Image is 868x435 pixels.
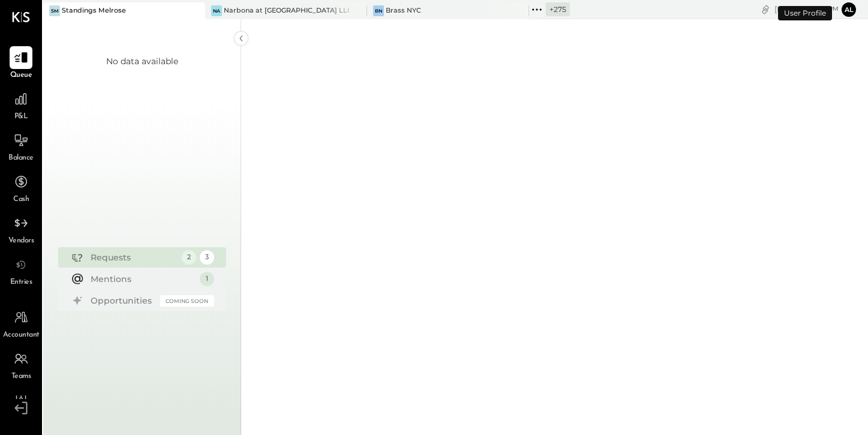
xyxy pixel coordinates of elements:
div: 1 [200,272,214,286]
div: [DATE] [774,4,839,15]
span: Entries [10,277,32,288]
div: User Profile [778,6,832,20]
span: pm [828,5,839,13]
span: 11 : 27 [803,4,827,15]
div: BN [373,5,384,16]
span: Accountant [3,330,40,341]
span: Cash [13,194,29,205]
a: P&L [1,88,41,122]
div: + 275 [546,2,570,16]
button: Al [842,2,856,17]
a: Cash [1,170,41,205]
div: No data available [106,55,178,67]
div: Coming Soon [160,295,214,307]
span: Queue [10,70,32,81]
div: 2 [182,250,196,265]
div: Opportunities [91,295,154,307]
a: Queue [1,46,41,81]
div: SM [49,5,60,16]
span: P&L [14,112,28,122]
a: Accountant [1,306,41,341]
div: Requests [91,251,176,263]
a: Balance [1,129,41,164]
div: copy link [759,3,771,16]
span: Balance [8,153,34,164]
a: Entries [1,253,41,288]
div: Mentions [91,273,194,285]
div: Na [211,5,222,16]
div: Brass NYC [386,6,421,16]
a: Teams [1,347,41,382]
span: Teams [11,371,31,382]
a: Vendors [1,212,41,247]
span: Vendors [8,236,34,247]
div: Standings Melrose [62,6,126,16]
div: Narbona at [GEOGRAPHIC_DATA] LLC [224,6,349,16]
div: 3 [200,250,214,265]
